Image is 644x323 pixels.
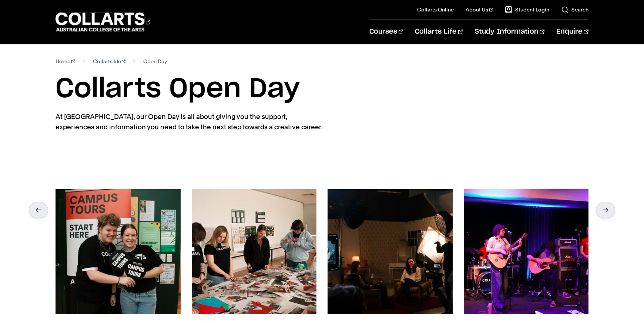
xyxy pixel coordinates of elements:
[505,6,549,13] a: Student Login
[56,72,588,106] h1: Collarts Open Day
[93,56,126,67] a: Collarts life
[466,6,493,13] a: About Us
[415,20,463,44] a: Collarts Life
[143,56,167,67] span: Open Day
[56,11,150,33] div: Go to homepage
[417,6,454,13] a: Collarts Online
[56,112,326,132] p: At [GEOGRAPHIC_DATA], our Open Day is all about giving you the support, experiences and informati...
[475,20,544,44] a: Study Information
[369,20,403,44] a: Courses
[556,20,588,44] a: Enquire
[561,6,588,13] a: Search
[56,56,75,67] a: Home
